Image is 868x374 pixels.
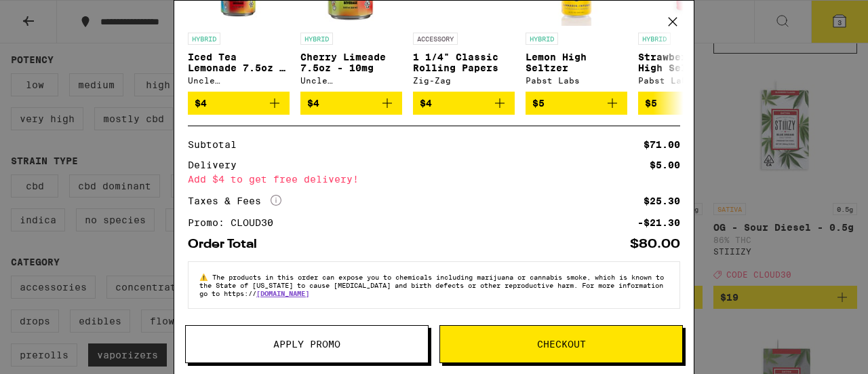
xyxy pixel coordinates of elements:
[199,273,664,297] span: The products in this order can expose you to chemicals including marijuana or cannabis smoke, whi...
[638,76,740,85] div: Pabst Labs
[644,140,680,149] div: $71.00
[8,10,98,20] span: Hi. Need any help?
[300,52,402,73] p: Cherry Limeade 7.5oz - 10mg
[195,98,207,109] span: $4
[420,98,432,109] span: $4
[644,196,680,206] div: $25.30
[188,195,281,207] div: Taxes & Fees
[307,98,319,109] span: $4
[188,52,290,73] p: Iced Tea Lemonade 7.5oz - 10mg
[413,52,515,73] p: 1 1/4" Classic Rolling Papers
[526,92,627,115] button: Add to bag
[188,174,680,184] div: Add $4 to get free delivery!
[185,325,429,363] button: Apply Promo
[638,52,740,73] p: Strawberry Kiwi High Seltzer
[300,92,402,115] button: Add to bag
[188,92,290,115] button: Add to bag
[526,52,627,73] p: Lemon High Seltzer
[650,160,680,170] div: $5.00
[630,238,680,250] div: $80.00
[273,339,340,349] span: Apply Promo
[526,33,558,45] p: HYBRID
[199,273,212,281] span: ⚠️
[413,92,515,115] button: Add to bag
[532,98,545,109] span: $5
[638,92,740,115] button: Add to bag
[300,76,402,85] div: Uncle [PERSON_NAME]'s
[188,218,283,227] div: Promo: CLOUD30
[537,339,586,349] span: Checkout
[413,76,515,85] div: Zig-Zag
[526,76,627,85] div: Pabst Labs
[256,289,309,297] a: [DOMAIN_NAME]
[637,218,680,227] div: -$21.30
[413,33,458,45] p: ACCESSORY
[439,325,683,363] button: Checkout
[188,76,290,85] div: Uncle [PERSON_NAME]'s
[188,140,246,149] div: Subtotal
[188,33,220,45] p: HYBRID
[645,98,657,109] span: $5
[188,160,246,170] div: Delivery
[188,238,267,250] div: Order Total
[638,33,671,45] p: HYBRID
[300,33,333,45] p: HYBRID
